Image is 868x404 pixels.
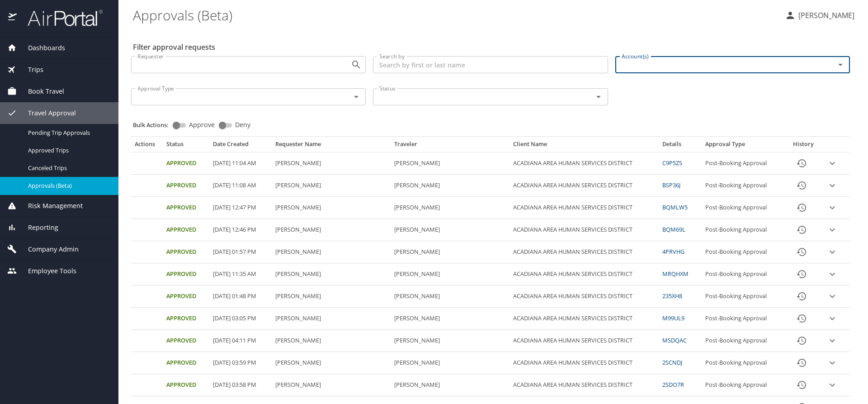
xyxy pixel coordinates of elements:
[662,314,684,322] a: M99UL9
[272,152,391,175] td: [PERSON_NAME]
[133,1,778,29] h1: Approvals (Beta)
[272,140,391,152] th: Requester Name
[133,40,215,54] h2: Filter approval requests
[391,140,509,152] th: Traveler
[272,241,391,263] td: [PERSON_NAME]
[18,9,103,27] img: airportal-logo.png
[209,152,272,175] td: [DATE] 11:04 AM
[350,90,363,103] button: Open
[826,223,839,237] button: expand row
[235,122,250,128] span: Deny
[662,181,680,189] a: BSP36J
[209,219,272,241] td: [DATE] 12:46 PM
[163,241,209,263] td: Approved
[791,285,812,307] button: History
[662,159,682,167] a: C9P5ZS
[350,58,363,71] button: Open
[189,122,215,128] span: Approve
[509,263,659,285] td: ACADIANA AREA HUMAN SERVICES DISTRICT
[826,157,839,170] button: expand row
[662,336,687,344] a: MSDQAC
[826,267,839,281] button: expand row
[662,358,682,366] a: 2SCNDJ
[17,43,65,53] span: Dashboards
[163,374,209,396] td: Approved
[17,201,83,211] span: Risk Management
[28,146,108,155] span: Approved Trips
[131,140,163,152] th: Actions
[391,219,509,241] td: [PERSON_NAME]
[826,290,839,303] button: expand row
[826,356,839,370] button: expand row
[209,263,272,285] td: [DATE] 11:35 AM
[391,241,509,263] td: [PERSON_NAME]
[163,330,209,352] td: Approved
[209,308,272,330] td: [DATE] 03:05 PM
[391,285,509,308] td: [PERSON_NAME]
[163,197,209,219] td: Approved
[391,263,509,285] td: [PERSON_NAME]
[209,330,272,352] td: [DATE] 04:11 PM
[391,197,509,219] td: [PERSON_NAME]
[163,219,209,241] td: Approved
[659,140,701,152] th: Details
[509,352,659,374] td: ACADIANA AREA HUMAN SERVICES DISTRICT
[17,86,64,96] span: Book Travel
[662,292,682,300] a: 235XH8
[702,285,785,308] td: Post-Booking Approval
[662,203,688,211] a: BQMLW5
[791,175,812,196] button: History
[509,374,659,396] td: ACADIANA AREA HUMAN SERVICES DISTRICT
[702,263,785,285] td: Post-Booking Approval
[17,223,58,233] span: Reporting
[272,219,391,241] td: [PERSON_NAME]
[28,181,108,190] span: Approvals (Beta)
[662,380,684,389] a: 2SDO7R
[163,285,209,308] td: Approved
[826,378,839,392] button: expand row
[391,374,509,396] td: [PERSON_NAME]
[509,175,659,197] td: ACADIANA AREA HUMAN SERVICES DISTRICT
[272,175,391,197] td: [PERSON_NAME]
[17,65,43,75] span: Trips
[791,152,812,174] button: History
[163,140,209,152] th: Status
[209,175,272,197] td: [DATE] 11:08 AM
[702,219,785,241] td: Post-Booking Approval
[272,308,391,330] td: [PERSON_NAME]
[272,330,391,352] td: [PERSON_NAME]
[17,244,79,254] span: Company Admin
[209,352,272,374] td: [DATE] 03:59 PM
[781,7,858,24] button: [PERSON_NAME]
[702,140,785,152] th: Approval Type
[791,308,812,329] button: History
[662,270,689,278] a: MRQHXM
[209,140,272,152] th: Date Created
[509,152,659,175] td: ACADIANA AREA HUMAN SERVICES DISTRICT
[133,121,176,129] p: Bulk Actions:
[702,374,785,396] td: Post-Booking Approval
[163,152,209,175] td: Approved
[702,152,785,175] td: Post-Booking Approval
[163,308,209,330] td: Approved
[826,201,839,214] button: expand row
[209,285,272,308] td: [DATE] 01:48 PM
[391,152,509,175] td: [PERSON_NAME]
[163,175,209,197] td: Approved
[28,164,108,172] span: Canceled Trips
[272,285,391,308] td: [PERSON_NAME]
[592,90,605,103] button: Open
[373,56,608,73] input: Search by first or last name
[28,128,108,137] span: Pending Trip Approvals
[509,285,659,308] td: ACADIANA AREA HUMAN SERVICES DISTRICT
[272,374,391,396] td: [PERSON_NAME]
[163,352,209,374] td: Approved
[509,241,659,263] td: ACADIANA AREA HUMAN SERVICES DISTRICT
[8,9,18,27] img: icon-airportal.png
[702,308,785,330] td: Post-Booking Approval
[791,374,812,396] button: History
[272,197,391,219] td: [PERSON_NAME]
[391,352,509,374] td: [PERSON_NAME]
[791,219,812,241] button: History
[791,330,812,352] button: History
